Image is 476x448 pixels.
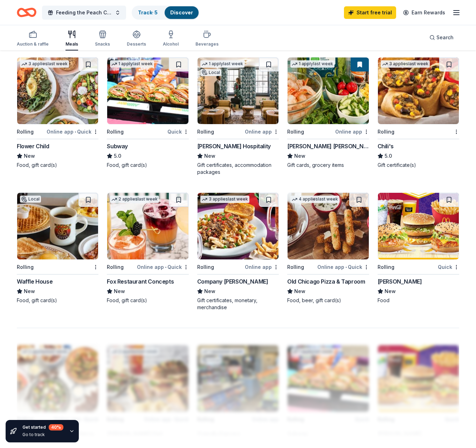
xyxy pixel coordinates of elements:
div: Rolling [378,128,394,136]
button: Auction & raffle [17,27,49,50]
img: Image for Waffle House [17,193,98,259]
a: Image for Oliver Hospitality1 applylast weekLocalRollingOnline app[PERSON_NAME] HospitalityNewGif... [197,57,279,176]
img: Image for McDonald's [378,193,459,259]
div: 1 apply last week [110,60,154,68]
div: Gift certificate(s) [378,162,459,169]
div: Online app Quick [317,263,369,271]
span: New [385,287,396,296]
span: New [114,287,125,296]
div: Waffle House [17,277,53,286]
div: Online app [335,127,369,136]
div: 3 applies last week [381,60,430,68]
div: Quick [438,263,459,271]
div: Beverages [195,41,219,47]
span: New [294,152,305,160]
span: New [24,287,35,296]
span: Search [436,33,454,42]
a: Image for Chili's3 applieslast weekRollingChili's5.0Gift certificate(s) [378,57,459,169]
button: Meals [65,27,78,50]
a: Discover [170,9,193,15]
div: 1 apply last week [200,60,244,68]
a: Home [17,4,36,21]
a: Track· 5 [138,9,158,15]
button: Search [424,30,459,45]
a: Image for Fox Restaurant Concepts2 applieslast weekRollingOnline app•QuickFox Restaurant Concepts... [107,192,188,304]
span: • [75,129,76,135]
div: Online app [245,263,279,271]
div: Company [PERSON_NAME] [197,277,268,286]
img: Image for Subway [107,57,188,124]
a: Start free trial [344,6,396,19]
div: 40 % [49,424,63,430]
div: Snacks [95,41,110,47]
button: Feeding the Peach County High School Band [42,6,126,20]
div: Gift cards, grocery items [287,162,369,169]
div: Food, gift card(s) [107,162,188,169]
div: [PERSON_NAME] [PERSON_NAME] [287,142,369,150]
a: Image for Old Chicago Pizza & Taproom4 applieslast weekRollingOnline app•QuickOld Chicago Pizza &... [287,192,369,304]
span: • [165,264,166,270]
span: New [204,287,215,296]
div: [PERSON_NAME] Hospitality [197,142,271,150]
div: Local [200,69,221,76]
div: 4 applies last week [290,196,339,203]
div: Food, beer, gift card(s) [287,297,369,304]
div: Rolling [197,263,214,271]
img: Image for Company Brinker [198,193,278,259]
div: [PERSON_NAME] [378,277,422,286]
div: 1 apply last week [290,60,334,68]
div: Go to track [22,432,63,437]
div: Quick [167,127,189,136]
img: Image for Fox Restaurant Concepts [107,193,188,259]
div: Rolling [17,128,34,136]
button: Snacks [95,27,110,50]
div: Rolling [287,263,304,271]
div: Old Chicago Pizza & Taproom [287,277,365,286]
div: Subway [107,142,128,150]
span: New [24,152,35,160]
div: 3 applies last week [20,60,69,68]
div: Online app [245,127,279,136]
div: Flower Child [17,142,49,150]
div: Desserts [127,41,146,47]
div: Gift certificates, accommodation packages [197,162,279,176]
button: Track· 5Discover [132,6,199,20]
div: Rolling [287,128,304,136]
span: 5.0 [114,152,121,160]
span: New [294,287,305,296]
a: Image for Company Brinker3 applieslast weekRollingOnline appCompany [PERSON_NAME]NewGift certific... [197,192,279,311]
div: Food, gift card(s) [17,162,98,169]
div: Gift certificates, monetary, merchandise [197,297,279,311]
a: Image for Flower Child3 applieslast weekRollingOnline app•QuickFlower ChildNewFood, gift card(s) [17,57,98,169]
div: Online app Quick [47,127,98,136]
div: Rolling [197,128,214,136]
a: Image for Waffle HouseLocalRollingWaffle HouseNewFood, gift card(s) [17,192,98,304]
button: Desserts [127,27,146,50]
a: Image for Subway1 applylast weekRollingQuickSubway5.0Food, gift card(s) [107,57,188,169]
div: Food [378,297,459,304]
button: Beverages [195,27,219,50]
div: Rolling [107,263,124,271]
a: Image for Harris Teeter1 applylast weekRollingOnline app[PERSON_NAME] [PERSON_NAME]NewGift cards,... [287,57,369,169]
div: Meals [65,41,78,47]
img: Image for Oliver Hospitality [198,57,278,124]
div: Auction & raffle [17,41,49,47]
div: Local [20,196,41,203]
div: Food, gift card(s) [107,297,188,304]
div: Get started [22,424,63,430]
div: 3 applies last week [200,196,249,203]
div: Rolling [378,263,394,271]
span: New [204,152,215,160]
a: Earn Rewards [399,6,449,19]
button: Alcohol [163,27,179,50]
span: 5.0 [385,152,392,160]
span: Feeding the Peach County High School Band [56,8,112,17]
div: Rolling [17,263,34,271]
a: Image for McDonald'sRollingQuick[PERSON_NAME]NewFood [378,192,459,304]
img: Image for Old Chicago Pizza & Taproom [288,193,368,259]
div: Rolling [107,128,124,136]
img: Image for Harris Teeter [288,57,368,124]
div: Chili's [378,142,394,150]
img: Image for Flower Child [17,57,98,124]
div: Food, gift card(s) [17,297,98,304]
